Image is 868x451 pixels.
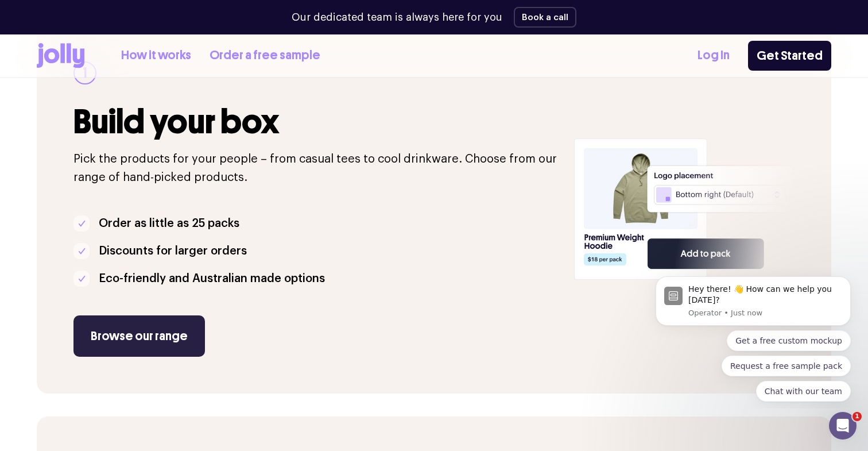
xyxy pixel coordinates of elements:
[73,150,560,187] p: Pick the products for your people – from casual tees to cool drinkware. Choose from our range of ...
[852,412,862,421] span: 1
[73,315,205,357] a: Browse our range
[514,7,576,28] button: Book a call
[99,214,239,233] p: Order as little as 25 packs
[210,47,320,65] a: Order a free sample
[121,47,191,65] a: How it works
[292,10,502,25] p: Our dedicated team is always here for you
[697,47,730,65] a: Log In
[73,103,560,141] h3: Build your box
[638,266,868,408] iframe: Intercom notifications message
[99,242,247,260] p: Discounts for larger orders
[829,412,857,440] iframe: Intercom live chat
[99,269,325,288] p: Eco-friendly and Australian made options
[748,41,831,71] a: Get Started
